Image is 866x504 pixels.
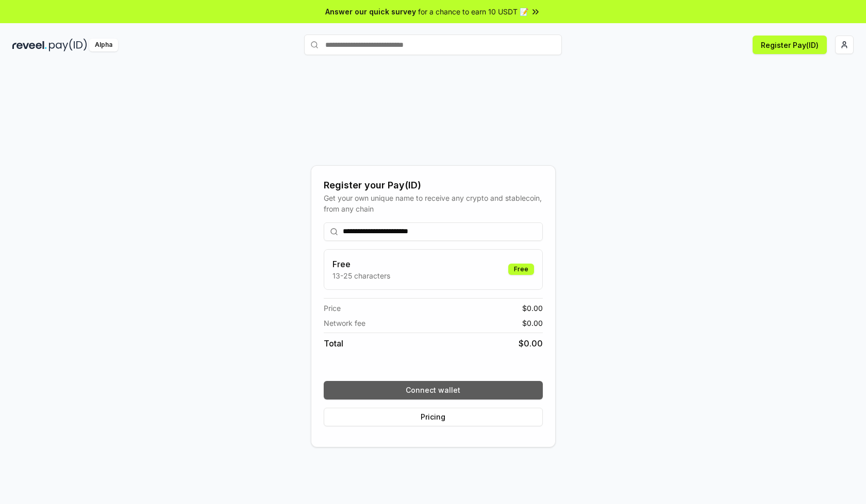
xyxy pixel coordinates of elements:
span: for a chance to earn 10 USDT 📝 [418,6,528,17]
h3: Free [332,258,390,270]
img: reveel_dark [12,39,47,51]
p: 13-25 characters [332,270,390,281]
span: Network fee [324,318,365,328]
div: Register your Pay(ID) [324,178,543,193]
button: Pricing [324,408,543,426]
div: Alpha [89,39,118,51]
span: $ 0.00 [522,318,543,328]
img: pay_id [49,39,87,51]
div: Get your own unique name to receive any crypto and stablecoin, from any chain [324,193,543,214]
span: Total [324,337,343,350]
div: Free [508,264,534,275]
span: Answer our quick survey [325,6,416,17]
span: $ 0.00 [522,303,543,314]
button: Register Pay(ID) [753,36,827,54]
span: $ 0.00 [519,337,543,350]
span: Price [324,303,341,314]
button: Connect wallet [324,381,543,399]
